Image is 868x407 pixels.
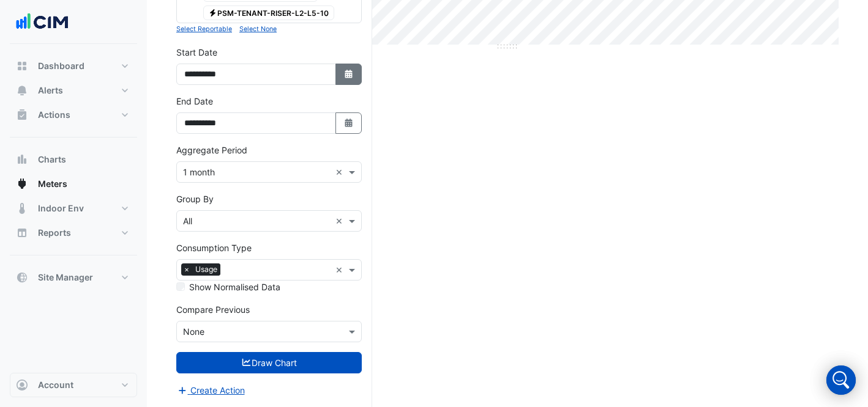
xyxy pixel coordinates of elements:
[343,69,354,79] fa-icon: Select Date
[16,271,28,284] app-icon: Site Manager
[38,84,63,97] span: Alerts
[38,178,67,190] span: Meters
[10,265,137,290] button: Site Manager
[189,280,280,293] label: Show Normalised Data
[38,271,93,284] span: Site Manager
[176,383,245,397] button: Create Action
[16,109,28,121] app-icon: Actions
[16,84,28,97] app-icon: Alerts
[38,153,66,166] span: Charts
[176,193,214,205] label: Group By
[192,263,220,276] span: Usage
[10,103,137,127] button: Actions
[239,23,277,34] button: Select None
[176,95,213,108] label: End Date
[176,23,232,34] button: Select Reportable
[176,352,362,373] button: Draw Chart
[10,373,137,397] button: Account
[10,196,137,221] button: Indoor Env
[203,5,335,20] span: PSM-TENANT-RISER-L2-L5-10
[208,8,217,17] fa-icon: Electricity
[15,10,70,34] img: Company Logo
[181,263,192,276] span: ×
[16,202,28,215] app-icon: Indoor Env
[38,60,84,72] span: Dashboard
[335,166,346,178] span: Clear
[38,109,70,121] span: Actions
[38,227,71,239] span: Reports
[176,241,252,254] label: Consumption Type
[16,178,28,190] app-icon: Meters
[826,365,856,395] div: Open Intercom Messenger
[16,60,28,72] app-icon: Dashboard
[10,172,137,196] button: Meters
[343,118,354,128] fa-icon: Select Date
[10,221,137,245] button: Reports
[10,147,137,172] button: Charts
[10,54,137,78] button: Dashboard
[335,215,346,227] span: Clear
[16,153,28,166] app-icon: Charts
[239,25,277,33] small: Select None
[176,303,250,316] label: Compare Previous
[335,263,346,276] span: Clear
[176,144,247,156] label: Aggregate Period
[10,78,137,103] button: Alerts
[38,379,73,391] span: Account
[176,25,232,33] small: Select Reportable
[16,227,28,239] app-icon: Reports
[176,46,217,59] label: Start Date
[38,202,84,215] span: Indoor Env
